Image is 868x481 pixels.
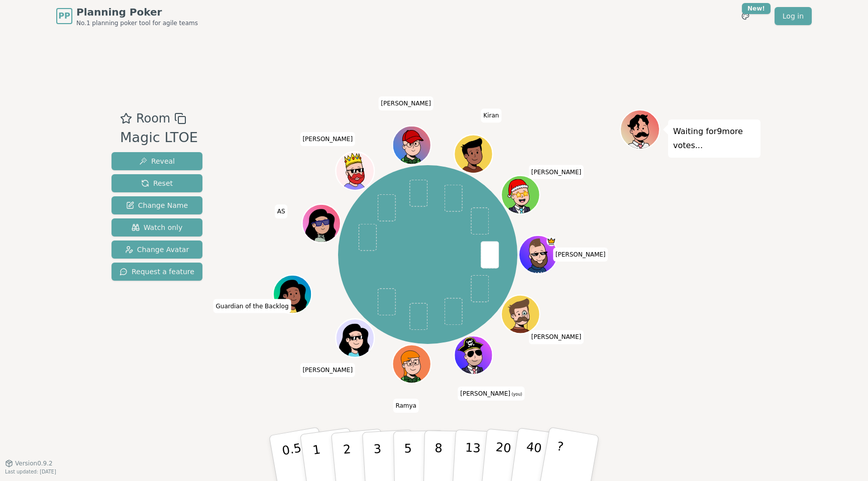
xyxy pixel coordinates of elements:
[5,459,53,467] button: Version0.9.2
[120,128,198,148] div: Magic LTOE
[553,248,608,262] span: Click to change your name
[673,125,755,153] p: Waiting for 9 more votes...
[393,399,419,413] span: Click to change your name
[529,165,584,179] span: Click to change your name
[300,363,355,377] span: Click to change your name
[120,109,132,128] button: Add as favourite
[139,156,175,166] span: Reveal
[213,299,291,313] span: Click to change your name
[125,245,189,255] span: Change Avatar
[5,469,56,474] span: Last updated: [DATE]
[275,204,288,218] span: Click to change your name
[76,19,198,27] span: No.1 planning poker tool for agile teams
[112,196,202,214] button: Change Name
[126,200,188,210] span: Change Name
[300,132,355,146] span: Click to change your name
[120,267,194,277] span: Request a feature
[56,5,198,27] a: PPPlanning PokerNo.1 planning poker tool for agile teams
[742,3,771,14] div: New!
[736,7,754,25] button: New!
[481,108,501,123] span: Click to change your name
[775,7,812,25] a: Log in
[112,240,202,259] button: Change Avatar
[58,10,70,22] span: PP
[136,109,170,128] span: Room
[112,218,202,236] button: Watch only
[112,152,202,170] button: Reveal
[456,337,492,373] button: Click to change your avatar
[112,174,202,192] button: Reset
[547,236,556,246] span: Blake is the host
[458,387,524,401] span: Click to change your name
[76,5,198,19] span: Planning Poker
[132,222,183,232] span: Watch only
[378,96,433,110] span: Click to change your name
[529,330,584,344] span: Click to change your name
[141,178,173,188] span: Reset
[510,392,522,397] span: (you)
[15,459,53,467] span: Version 0.9.2
[112,263,202,281] button: Request a feature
